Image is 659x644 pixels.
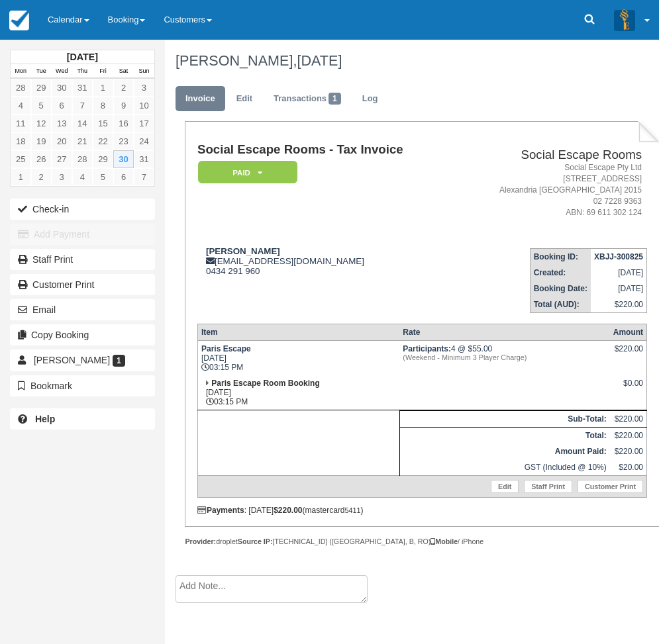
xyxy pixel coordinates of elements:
button: Add Payment [10,224,155,245]
h2: Social Escape Rooms [460,148,642,162]
a: 30 [52,79,72,97]
a: Paid [197,160,293,185]
button: Check-in [10,199,155,220]
strong: [DATE] [67,52,98,62]
div: [EMAIL_ADDRESS][DOMAIN_NAME] 0434 291 960 [197,246,456,276]
strong: Participants [403,344,451,353]
a: 8 [93,97,113,115]
button: Bookmark [10,375,155,396]
th: Total: [399,427,609,443]
a: 7 [134,168,154,186]
img: checkfront-main-nav-mini-logo.png [9,11,29,30]
a: 30 [113,150,134,168]
a: 1 [93,79,113,97]
td: $220.00 [610,427,647,443]
a: Log [352,86,388,112]
a: 5 [31,97,52,115]
a: 16 [113,115,134,132]
td: [DATE] 03:15 PM [197,340,399,375]
strong: [PERSON_NAME] [206,246,280,256]
em: Paid [198,161,297,184]
span: 1 [329,93,341,105]
a: 1 [11,168,31,186]
th: Sat [113,64,134,79]
a: 3 [52,168,72,186]
a: 3 [134,79,154,97]
strong: Mobile [431,537,458,545]
a: 17 [134,115,154,132]
a: 6 [52,97,72,115]
th: Amount [610,324,647,340]
td: GST (Included @ 10%) [399,459,609,476]
a: 2 [113,79,134,97]
a: Customer Print [10,274,155,295]
td: 4 @ $55.00 [399,340,609,375]
th: Total (AUD): [530,297,591,313]
th: Sun [134,64,154,79]
address: Social Escape Pty Ltd [STREET_ADDRESS] Alexandria [GEOGRAPHIC_DATA] 2015 02 7228 9363 ABN: 69 611... [460,162,642,219]
strong: Provider: [185,537,216,545]
td: $220.00 [591,297,647,313]
th: Amount Paid: [399,443,609,459]
td: [DATE] [591,281,647,297]
a: [PERSON_NAME] 1 [10,349,155,371]
a: 24 [134,132,154,150]
td: [DATE] 03:15 PM [197,375,399,410]
div: droplet [TECHNICAL_ID] ([GEOGRAPHIC_DATA], B, RO) / iPhone [185,537,659,547]
th: Mon [11,64,31,79]
em: (Weekend - Minimum 3 Player Charge) [403,353,606,361]
a: 25 [11,150,31,168]
button: Copy Booking [10,324,155,345]
th: Wed [52,64,72,79]
a: 31 [134,150,154,168]
td: $20.00 [610,459,647,476]
a: 26 [31,150,52,168]
a: 12 [31,115,52,132]
a: 22 [93,132,113,150]
div: : [DATE] (mastercard ) [197,506,647,515]
a: 20 [52,132,72,150]
a: 5 [93,168,113,186]
a: 19 [31,132,52,150]
span: 1 [113,355,125,367]
th: Thu [72,64,93,79]
a: 29 [93,150,113,168]
td: $220.00 [610,443,647,459]
h1: Social Escape Rooms - Tax Invoice [197,143,456,157]
a: 15 [93,115,113,132]
th: Created: [530,265,591,281]
a: 9 [113,97,134,115]
a: Staff Print [10,249,155,270]
th: Booking Date: [530,281,591,297]
span: [DATE] [297,52,342,69]
strong: $220.00 [274,506,302,515]
a: Edit [227,86,262,112]
th: Tue [31,64,52,79]
a: 2 [31,168,52,186]
strong: XBJJ-300825 [594,252,643,261]
a: Customer Print [578,480,643,493]
th: Rate [399,324,609,340]
strong: Paris Escape Room Booking [211,379,319,388]
a: 23 [113,132,134,150]
a: Transactions1 [264,86,351,112]
a: 27 [52,150,72,168]
a: 28 [72,150,93,168]
b: Help [35,414,55,424]
a: 6 [113,168,134,186]
img: A3 [614,9,635,30]
a: Invoice [176,86,225,112]
a: 28 [11,79,31,97]
th: Booking ID: [530,248,591,265]
a: 4 [11,97,31,115]
a: 13 [52,115,72,132]
button: Email [10,299,155,320]
a: 31 [72,79,93,97]
td: $220.00 [610,410,647,427]
div: $220.00 [613,344,643,364]
a: 21 [72,132,93,150]
strong: Source IP: [238,537,273,545]
h1: [PERSON_NAME], [176,53,650,69]
a: 14 [72,115,93,132]
a: Staff Print [524,480,572,493]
